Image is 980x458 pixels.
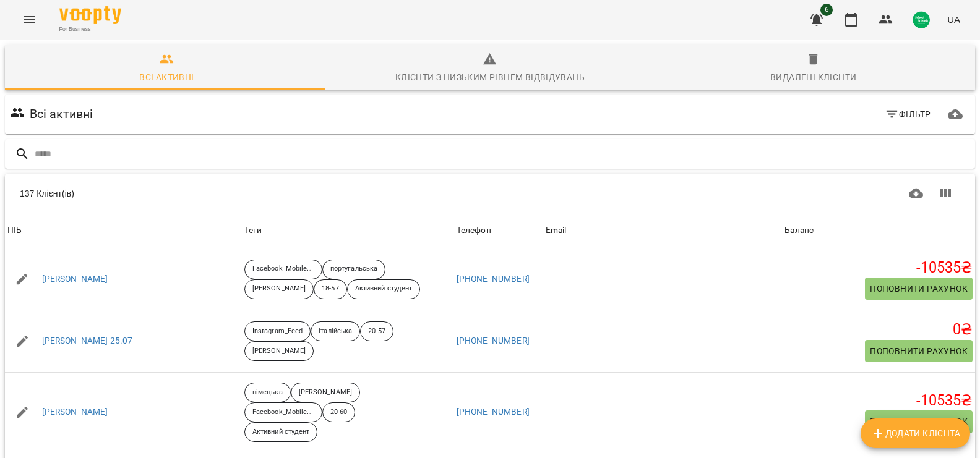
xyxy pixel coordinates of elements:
[330,264,377,274] p: португальська
[870,344,968,358] span: Поповнити рахунок
[291,383,360,402] div: [PERSON_NAME]
[7,223,239,238] span: ПІБ
[42,273,108,286] a: [PERSON_NAME]
[885,107,931,122] span: Фільтр
[7,223,22,238] div: ПІБ
[546,223,567,238] div: Sort
[15,5,45,35] button: Menu
[368,326,385,337] p: 20-57
[252,326,303,337] p: Instagram_Feed
[865,410,973,433] button: Поповнити рахунок
[784,223,973,238] span: Баланс
[244,321,311,341] div: Instagram_Feed
[252,427,310,438] p: Активний студент
[865,340,973,362] button: Поповнити рахунок
[870,414,968,429] span: Поповнити рахунок
[59,25,121,33] span: For Business
[299,388,352,398] p: [PERSON_NAME]
[931,179,960,208] button: Показати колонки
[355,284,413,294] p: Активний студент
[244,402,322,422] div: Facebook_Mobile_Reels
[330,407,348,418] p: 20-60
[865,278,973,300] button: Поповнити рахунок
[322,402,356,422] div: 20-60
[861,418,970,448] button: Додати клієнта
[5,174,975,213] div: Table Toolbar
[252,284,306,294] p: [PERSON_NAME]
[311,321,360,341] div: італійська
[244,383,291,402] div: німецька
[42,335,133,347] a: [PERSON_NAME] 25.07
[913,11,930,28] img: 46aec18d8fb3c8be1fcfeaea736b1765.png
[314,279,347,299] div: 18-57
[244,260,322,279] div: Facebook_Mobile_Reels
[546,223,780,238] span: Email
[784,223,814,238] div: Sort
[244,223,452,238] div: Теги
[457,223,491,238] div: Sort
[546,223,567,238] div: Email
[252,346,306,357] p: [PERSON_NAME]
[139,70,194,85] div: Всі активні
[347,279,421,299] div: Активний студент
[244,279,314,299] div: [PERSON_NAME]
[784,258,973,278] h5: -10535 ₴
[59,6,121,24] img: Voopty Logo
[457,223,541,238] span: Телефон
[252,388,283,398] p: німецька
[784,223,814,238] div: Баланс
[770,70,856,85] div: Видалені клієнти
[457,407,530,417] a: [PHONE_NUMBER]
[395,70,585,85] div: Клієнти з низьким рівнем відвідувань
[322,284,339,294] p: 18-57
[252,264,314,274] p: Facebook_Mobile_Reels
[457,274,530,284] a: [PHONE_NUMBER]
[901,179,931,208] button: Завантажити CSV
[784,391,973,410] h5: -10535 ₴
[319,326,352,337] p: італійська
[244,341,314,361] div: [PERSON_NAME]
[870,426,960,441] span: Додати клієнта
[820,4,833,16] span: 6
[947,13,960,26] span: UA
[942,8,965,31] button: UA
[457,336,530,346] a: [PHONE_NUMBER]
[42,406,108,418] a: [PERSON_NAME]
[880,103,936,125] button: Фільтр
[457,223,491,238] div: Телефон
[870,281,968,296] span: Поповнити рахунок
[30,104,93,124] h6: Всі активні
[244,422,318,442] div: Активний студент
[784,320,973,339] h5: 0 ₴
[360,321,393,341] div: 20-57
[252,407,314,418] p: Facebook_Mobile_Reels
[20,187,488,200] div: 137 Клієнт(ів)
[7,223,22,238] div: Sort
[322,260,385,279] div: португальська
